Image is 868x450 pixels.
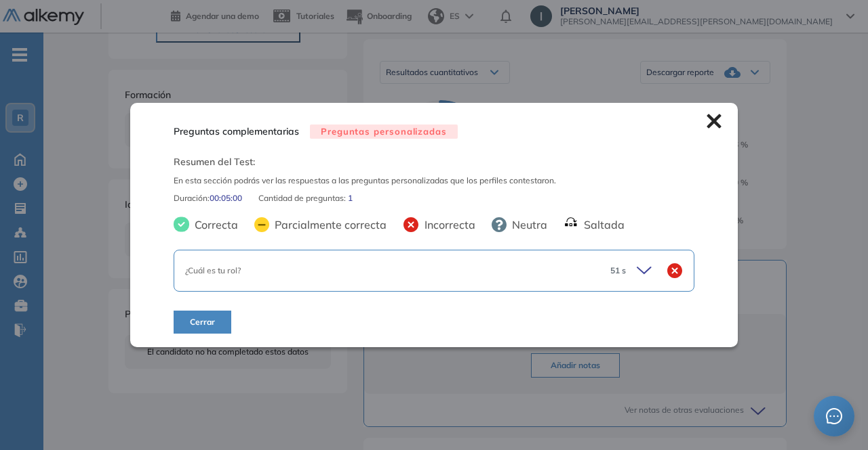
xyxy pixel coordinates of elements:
span: Cantidad de preguntas: [258,192,348,204]
span: Incorrecta [419,217,475,233]
span: 00:05:00 [210,192,242,204]
span: 1 [348,192,353,204]
span: Duración : [174,192,210,204]
span: Resumen del Test: [174,155,694,169]
span: Preguntas personalizadas [310,125,458,139]
button: Cerrar [174,311,231,334]
span: Saltada [578,217,625,233]
span: Cerrar [190,316,215,328]
span: Neutra [507,217,547,233]
span: En esta sección podrás ver las respuestas a las preguntas personalizadas que los perfiles contest... [174,175,694,187]
span: Correcta [189,217,238,233]
span: Preguntas complementarias [174,125,299,139]
span: 51 s [610,265,626,277]
span: ¿Cuál es tu rol? [185,265,241,275]
span: Parcialmente correcta [269,217,387,233]
span: message [826,408,842,424]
